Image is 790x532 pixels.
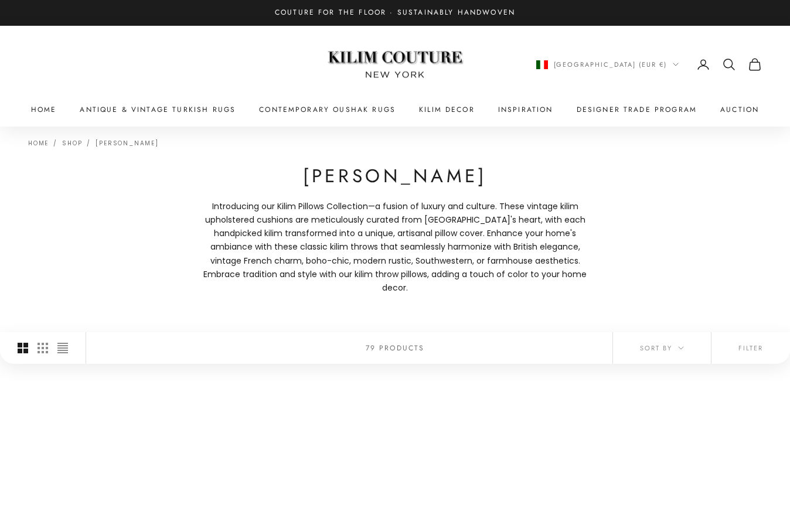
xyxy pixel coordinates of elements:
p: Couture for the Floor · Sustainably Handwoven [275,7,515,19]
summary: Kilim Decor [419,104,475,115]
button: Filter [711,332,790,364]
nav: Secondary navigation [536,57,762,71]
span: Sort by [640,343,684,353]
p: Introducing our Kilim Pillows Collection a fusion of luxury and culture. These vintage kilim upho... [196,200,594,295]
img: Italy [536,60,548,69]
a: Shop [62,139,82,148]
span: [GEOGRAPHIC_DATA] (EUR €) [554,59,668,70]
a: Contemporary Oushak Rugs [259,104,396,115]
button: Switch to compact product images [57,332,68,364]
a: Home [28,139,49,148]
button: Sort by [613,332,711,364]
p: 79 products [366,342,425,354]
h1: [PERSON_NAME] [196,164,594,188]
img: Logo of Kilim Couture New York [322,37,468,93]
a: [PERSON_NAME] [96,139,158,148]
a: Inspiration [498,104,553,115]
button: Switch to larger product images [18,332,28,364]
button: Change country or currency [536,59,679,70]
a: Auction [720,104,759,115]
nav: Primary navigation [28,104,762,115]
nav: Breadcrumb [28,138,159,146]
a: Antique & Vintage Turkish Rugs [80,104,236,115]
button: Switch to smaller product images [38,332,48,364]
a: Home [31,104,57,115]
a: Designer Trade Program [577,104,697,115]
span: — [368,200,375,213]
